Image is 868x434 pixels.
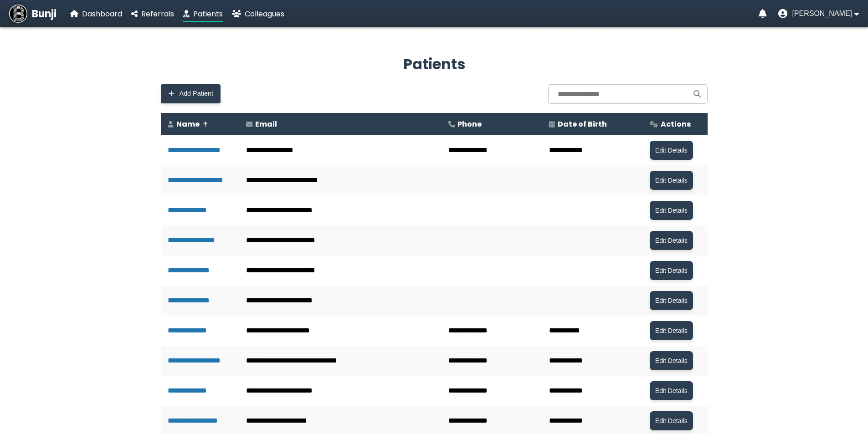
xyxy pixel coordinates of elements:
button: Edit [650,411,693,430]
span: Colleagues [245,9,284,19]
button: Edit [650,171,693,190]
a: Bunji [9,5,56,23]
a: Notifications [759,9,767,18]
span: Referrals [141,9,174,19]
button: Edit [650,381,693,400]
span: Add Patient [180,90,213,97]
span: Patients [193,9,223,19]
button: Edit [650,261,693,280]
button: Edit [650,231,693,250]
button: Edit [650,351,693,370]
a: Dashboard [70,8,122,20]
span: Bunji [32,6,56,21]
span: [PERSON_NAME] [792,10,852,18]
button: Edit [650,291,693,310]
h2: Patients [161,53,708,75]
span: Dashboard [82,9,122,19]
th: Name [161,113,239,135]
a: Referrals [131,8,174,20]
button: Edit [650,321,693,340]
a: Colleagues [232,8,284,20]
th: Phone [442,113,542,135]
th: Date of Birth [542,113,643,135]
button: Edit [650,201,693,220]
th: Actions [643,113,708,135]
button: User menu [778,9,859,18]
th: Email [239,113,442,135]
a: Patients [183,8,223,20]
button: Add Patient [161,84,221,103]
button: Edit [650,141,693,160]
img: Bunji Dental Referral Management [9,5,27,23]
